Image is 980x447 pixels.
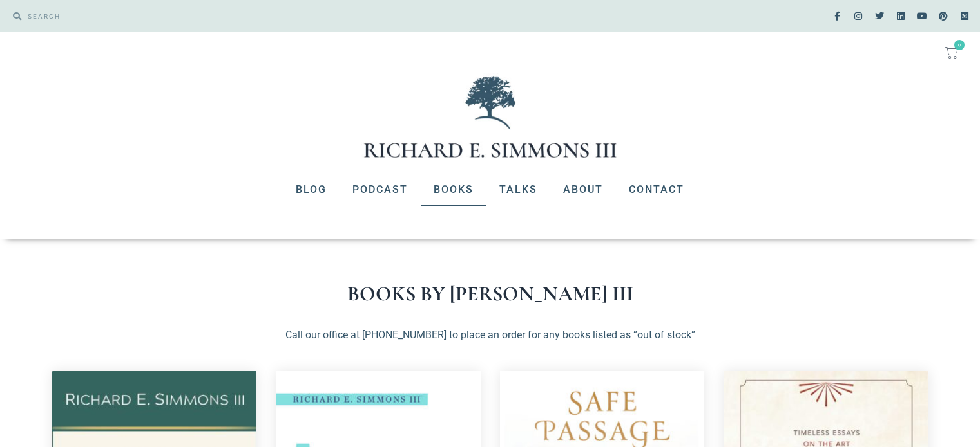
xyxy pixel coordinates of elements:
[52,284,928,304] h1: Books by [PERSON_NAME] III
[616,173,697,206] a: Contact
[21,6,484,26] input: SEARCH
[340,173,421,206] a: Podcast
[550,173,616,206] a: About
[421,173,486,206] a: Books
[486,173,550,206] a: Talks
[283,173,340,206] a: Blog
[930,39,974,67] a: 0
[954,40,965,50] span: 0
[52,327,928,343] p: Call our office at [PHONE_NUMBER] to place an order for any books listed as “out of stock”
